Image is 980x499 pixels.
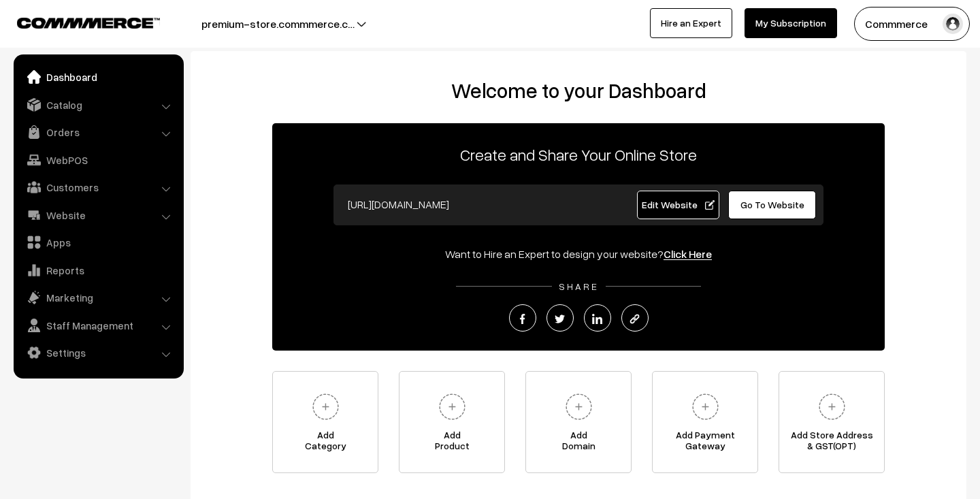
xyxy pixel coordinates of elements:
[17,313,179,338] a: Staff Management
[745,8,837,38] a: My Subscription
[399,430,504,457] span: Add Product
[154,7,402,41] button: premium-store.commmerce.c…
[307,388,344,425] img: plus.svg
[728,191,816,219] a: Go To Website
[17,120,179,144] a: Orders
[779,430,884,457] span: Add Store Address & GST(OPT)
[813,388,851,425] img: plus.svg
[272,371,378,473] a: AddCategory
[779,371,885,473] a: Add Store Address& GST(OPT)
[740,199,804,210] span: Go To Website
[637,191,720,219] a: Edit Website
[17,285,179,310] a: Marketing
[17,258,179,283] a: Reports
[17,340,179,365] a: Settings
[652,371,758,473] a: Add PaymentGateway
[525,371,632,473] a: AddDomain
[17,18,160,28] img: COMMMERCE
[17,65,179,89] a: Dashboard
[642,199,715,210] span: Edit Website
[854,7,970,41] button: Commmerce
[204,78,953,103] h2: Welcome to your Dashboard
[17,148,179,172] a: WebPOS
[17,93,179,117] a: Catalog
[17,230,179,255] a: Apps
[17,14,136,30] a: COMMMERCE
[526,430,631,457] span: Add Domain
[664,247,712,261] a: Click Here
[552,280,606,292] span: SHARE
[272,246,885,262] div: Want to Hire an Expert to design your website?
[650,8,732,38] a: Hire an Expert
[434,388,471,425] img: plus.svg
[560,388,598,425] img: plus.svg
[272,142,885,167] p: Create and Share Your Online Store
[17,175,179,199] a: Customers
[943,14,963,34] img: user
[273,430,378,457] span: Add Category
[687,388,724,425] img: plus.svg
[399,371,505,473] a: AddProduct
[653,430,757,457] span: Add Payment Gateway
[17,203,179,227] a: Website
